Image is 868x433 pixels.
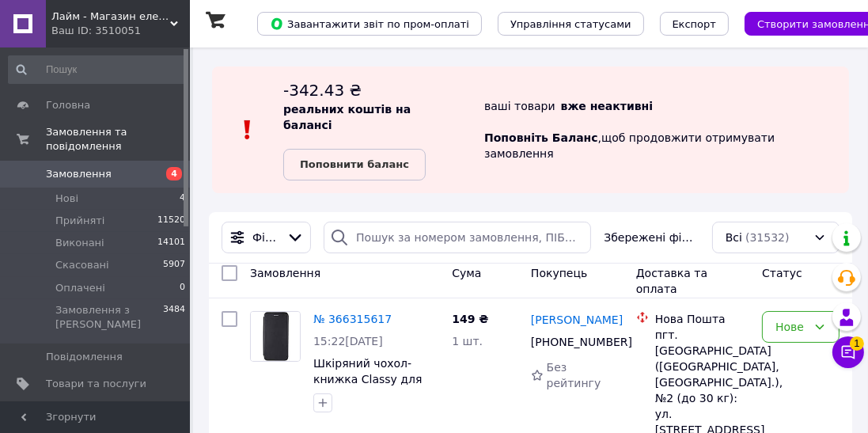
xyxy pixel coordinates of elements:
[283,149,426,180] a: Поповнити баланс
[775,318,807,336] div: Нове
[547,361,601,389] span: Без рейтингу
[452,335,483,348] span: 1 шт.
[251,312,300,361] img: Фото товару
[180,281,185,295] span: 0
[850,336,864,350] span: 1
[180,192,185,206] span: 4
[531,312,623,328] a: [PERSON_NAME]
[236,118,260,142] img: :exclamation:
[257,12,482,36] button: Завантажити звіт по пром-оплаті
[313,335,383,348] span: 15:22[DATE]
[452,267,481,279] span: Cума
[55,258,109,272] span: Скасовані
[510,18,631,30] span: Управління статусами
[166,167,182,180] span: 4
[283,81,362,100] span: -342.43 ₴
[46,167,112,181] span: Замовлення
[46,377,146,391] span: Товари та послуги
[324,222,591,253] input: Пошук за номером замовлення, ПІБ покупця, номером телефону, Email, номером накладної
[51,24,190,38] div: Ваш ID: 3510051
[252,230,280,245] span: Фільтри
[655,311,749,327] div: Нова Пошта
[561,100,654,112] b: вже неактивні
[832,336,864,368] button: Чат з покупцем1
[484,79,849,180] div: ваші товари , щоб продовжити отримувати замовлення
[484,131,598,144] b: Поповніть Баланс
[55,192,78,206] span: Нові
[283,103,411,131] b: реальних коштів на балансі
[55,281,105,295] span: Оплачені
[163,303,185,332] span: 3484
[250,311,301,362] a: Фото товару
[300,158,409,170] b: Поповнити баланс
[46,125,190,154] span: Замовлення та повідомлення
[8,55,187,84] input: Пошук
[46,98,90,112] span: Головна
[157,214,185,228] span: 11520
[313,357,422,417] a: Шкіряний чохол-книжка Classy для TECNO Pop 5 LTE Black
[51,9,170,24] span: Лайм - Магазин електроніки та аксесуарів!
[313,313,392,325] a: № 366315617
[270,17,469,31] span: Завантажити звіт по пром-оплаті
[745,231,789,244] span: (31532)
[726,230,742,245] span: Всі
[762,267,802,279] span: Статус
[673,18,717,30] span: Експорт
[531,267,587,279] span: Покупець
[636,267,707,295] span: Доставка та оплата
[163,258,185,272] span: 5907
[498,12,644,36] button: Управління статусами
[55,303,163,332] span: Замовлення з [PERSON_NAME]
[452,313,488,325] span: 149 ₴
[46,350,123,364] span: Повідомлення
[55,214,104,228] span: Прийняті
[55,236,104,250] span: Виконані
[660,12,730,36] button: Експорт
[604,230,699,245] span: Збережені фільтри:
[157,236,185,250] span: 14101
[250,267,320,279] span: Замовлення
[531,336,632,348] span: [PHONE_NUMBER]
